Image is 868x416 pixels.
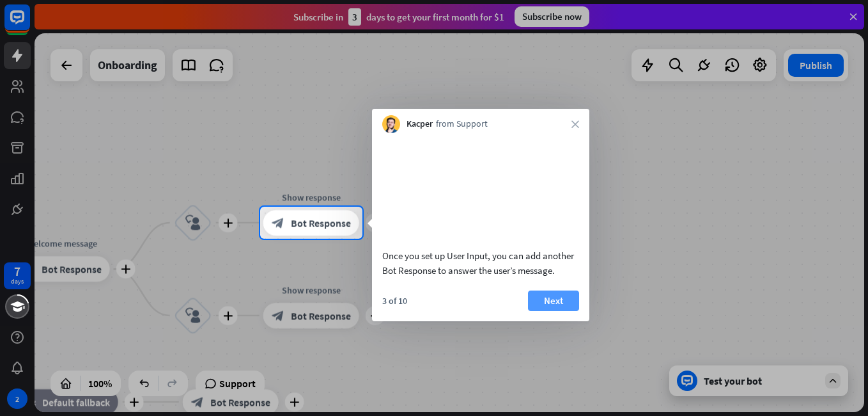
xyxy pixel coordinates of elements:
[291,216,351,229] span: Bot Response
[407,118,433,131] span: Kacper
[272,216,284,229] i: block_bot_response
[10,5,49,44] button: Open LiveChat chat widget
[436,118,488,131] span: from Support
[382,248,579,278] div: Once you set up User Input, you can add another Bot Response to answer the user’s message.
[528,291,579,311] button: Next
[382,295,407,307] div: 3 of 10
[571,120,579,128] i: close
